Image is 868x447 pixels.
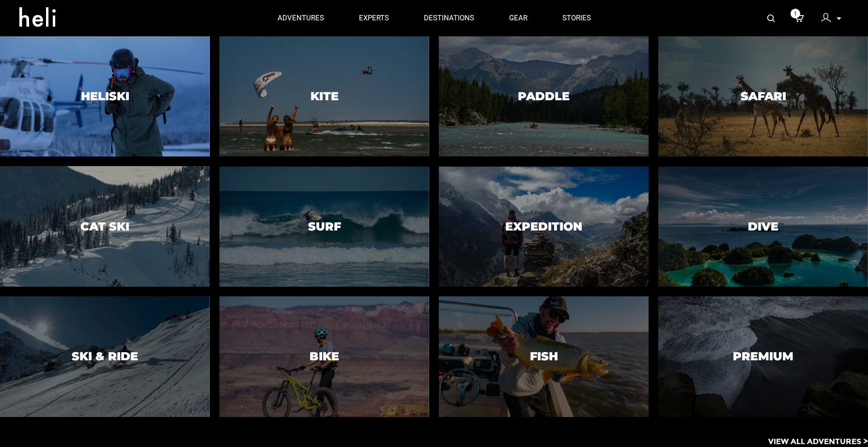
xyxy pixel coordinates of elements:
[530,350,558,363] h3: Fish
[821,13,831,23] img: signin-icon-3x.png
[359,13,389,23] p: experts
[505,220,582,232] h3: Expedition
[518,90,570,103] h3: Paddle
[748,220,778,232] h3: Dive
[81,90,129,103] h3: Heliski
[790,9,800,18] span: 1
[741,90,786,103] h3: Safari
[80,220,129,232] h3: Cat Ski
[768,436,868,447] p: View All Adventures >
[278,13,324,23] p: adventures
[424,13,474,23] p: destinations
[310,90,339,103] h3: Kite
[310,350,339,363] h3: Bike
[733,350,793,363] h3: Premium
[308,220,341,232] h3: Surf
[658,296,868,416] a: PremiumPremium image
[72,350,138,363] h3: Ski & Ride
[767,15,775,22] img: search-bar-icon.svg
